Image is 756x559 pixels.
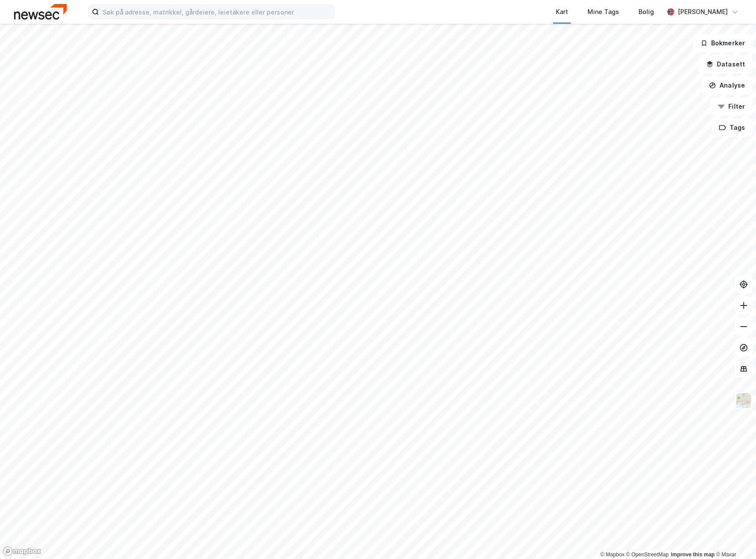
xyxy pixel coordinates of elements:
[556,7,568,17] div: Kart
[587,7,619,17] div: Mine Tags
[712,517,756,559] div: Kontrollprogram for chat
[710,98,752,115] button: Filter
[678,7,728,17] div: [PERSON_NAME]
[3,546,41,556] a: Mapbox homepage
[626,552,669,558] a: OpenStreetMap
[712,517,756,559] iframe: Chat Widget
[99,5,334,18] input: Søk på adresse, matrikkel, gårdeiere, leietakere eller personer
[671,552,715,558] a: Improve this map
[693,34,752,52] button: Bokmerker
[701,77,752,94] button: Analyse
[639,7,654,17] div: Bolig
[14,4,67,19] img: newsec-logo.f6e21ccffca1b3a03d2d.png
[712,119,752,136] button: Tags
[600,552,624,558] a: Mapbox
[735,392,752,409] img: Z
[699,55,752,73] button: Datasett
